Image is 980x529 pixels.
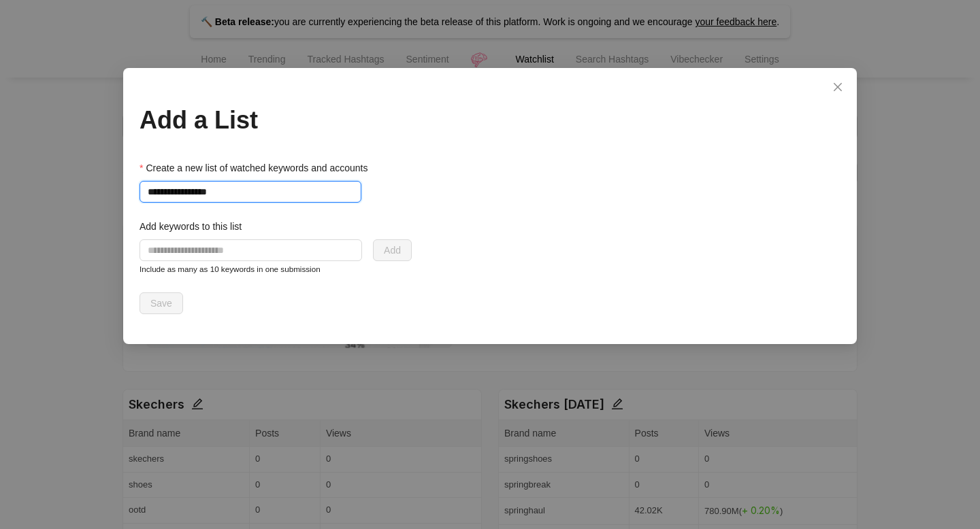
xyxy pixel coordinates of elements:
label: Create a new list of watched keywords and accounts [140,160,377,175]
button: Save [140,292,183,314]
button: Add [373,239,412,261]
small: Include as many as 10 keywords in one submission [140,264,321,273]
div: Add a List [140,102,840,139]
label: Add keywords to this list [140,219,251,234]
button: Close [827,76,849,98]
span: close [832,82,843,92]
input: Create a new list of watched keywords and accounts [140,181,361,203]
